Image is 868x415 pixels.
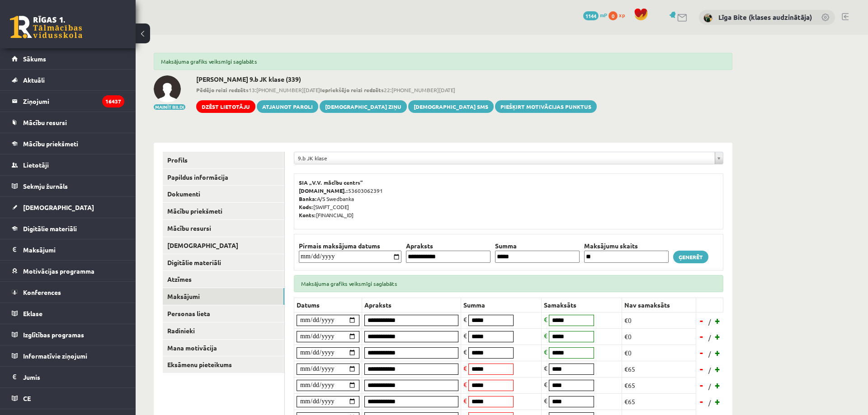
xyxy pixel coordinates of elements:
[708,398,712,407] span: /
[12,261,124,281] a: Motivācijas programma
[718,13,812,22] a: Līga Bite (klases audzinātāja)
[708,365,712,375] span: /
[404,241,493,251] th: Apraksts
[544,380,547,388] span: €
[713,362,722,376] a: +
[463,364,467,372] span: €
[708,382,712,391] span: /
[408,100,494,113] a: [DEMOGRAPHIC_DATA] SMS
[713,395,722,408] a: +
[12,388,124,409] a: CE
[23,118,67,126] span: Mācību resursi
[544,331,547,340] span: €
[12,176,124,196] a: Sekmju žurnāls
[463,396,467,405] span: €
[622,377,696,393] td: €65
[544,396,547,405] span: €
[23,55,46,63] span: Sākums
[697,395,706,408] a: -
[12,133,124,154] a: Mācību priekšmeti
[299,211,316,219] b: Konts:
[163,186,284,202] a: Dokumenti
[12,345,124,366] a: Informatīvie ziņojumi
[320,100,407,113] a: [DEMOGRAPHIC_DATA] ziņu
[622,298,696,312] th: Nav samaksāts
[163,203,284,219] a: Mācību priekšmeti
[544,348,547,356] span: €
[23,76,45,84] span: Aktuāli
[257,100,318,113] a: Atjaunot paroli
[196,100,255,113] a: Dzēst lietotāju
[163,305,284,322] a: Personas lieta
[297,241,404,251] th: Pirmais maksājuma datums
[12,218,124,239] a: Digitālie materiāli
[163,356,284,373] a: Eksāmenu pieteikums
[708,317,712,326] span: /
[294,152,723,164] a: 9.b JK klase
[697,314,706,327] a: -
[163,322,284,339] a: Radinieki
[102,95,124,107] i: 16437
[673,251,708,263] a: Ģenerēt
[294,298,362,312] th: Datums
[163,152,284,168] a: Profils
[463,331,467,340] span: €
[622,312,696,328] td: €0
[10,16,82,38] a: Rīgas 1. Tālmācības vidusskola
[163,254,284,271] a: Digitālie materiāli
[463,315,467,323] span: €
[362,298,461,312] th: Apraksts
[703,14,712,23] img: Līga Bite (klases audzinātāja)
[12,154,124,175] a: Lietotāji
[23,182,68,190] span: Sekmju žurnāls
[697,378,706,392] a: -
[619,11,625,19] span: xp
[23,394,31,402] span: CE
[12,70,124,90] a: Aktuāli
[622,393,696,410] td: €65
[542,298,622,312] th: Samaksāts
[320,86,384,93] b: Iepriekšējo reizi redzēts
[23,267,94,275] span: Motivācijas programma
[713,346,722,359] a: +
[163,271,284,288] a: Atzīmes
[163,288,284,305] a: Maksājumi
[544,315,547,323] span: €
[23,91,124,112] legend: Ziņojumi
[299,195,317,202] b: Banka:
[708,333,712,342] span: /
[461,298,542,312] th: Summa
[163,169,284,186] a: Papildus informācija
[23,224,77,233] span: Digitālie materiāli
[12,303,124,324] a: Eklase
[299,178,718,219] p: 53603062391 A/S Swedbanka [SWIFT_CODE] [FINANCIAL_ID]
[23,309,42,317] span: Eklase
[299,179,363,186] b: SIA „V.V. mācību centrs”
[12,367,124,387] a: Jumis
[609,11,618,20] span: 0
[697,362,706,376] a: -
[609,11,629,19] a: 0 xp
[583,11,607,19] a: 1144 mP
[697,346,706,359] a: -
[12,48,124,69] a: Sākums
[163,220,284,237] a: Mācību resursi
[23,331,84,339] span: Izglītības programas
[12,112,124,133] a: Mācību resursi
[582,241,671,251] th: Maksājumu skaits
[196,75,597,83] h2: [PERSON_NAME] 9.b JK klase (339)
[463,348,467,356] span: €
[713,314,722,327] a: +
[583,11,599,20] span: 1144
[12,324,124,345] a: Izglītības programas
[23,373,40,381] span: Jumis
[154,104,185,110] button: Mainīt bildi
[299,187,348,194] b: [DOMAIN_NAME].:
[154,75,181,103] img: Nikole Minzare
[154,53,732,70] div: Maksājuma grafiks veiksmīgi saglabāts
[544,364,547,372] span: €
[196,86,597,94] span: 13:[PHONE_NUMBER][DATE] 22:[PHONE_NUMBER][DATE]
[600,11,607,19] span: mP
[299,203,313,210] b: Kods:
[196,86,249,93] b: Pēdējo reizi redzēts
